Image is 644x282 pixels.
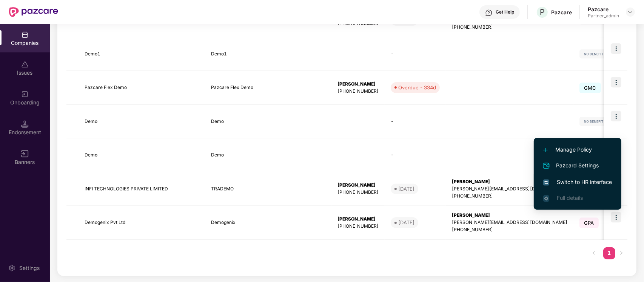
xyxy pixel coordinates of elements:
li: 1 [603,247,615,259]
img: svg+xml;base64,PHN2ZyB4bWxucz0iaHR0cDovL3d3dy53My5vcmcvMjAwMC9zdmciIHdpZHRoPSIxNi4zNjMiIGhlaWdodD... [543,195,549,201]
td: Demogenix Pvt Ltd [79,206,205,240]
span: GMC [579,83,601,93]
div: [PHONE_NUMBER] [452,193,567,200]
span: Pazcard Settings [543,161,612,170]
div: [PHONE_NUMBER] [337,88,379,95]
button: right [615,247,627,259]
img: New Pazcare Logo [9,7,58,17]
td: - [385,105,446,139]
img: svg+xml;base64,PHN2ZyBpZD0iSGVscC0zMngzMiIgeG1sbnM9Imh0dHA6Ly93d3cudzMub3JnLzIwMDAvc3ZnIiB3aWR0aD... [485,9,493,17]
img: svg+xml;base64,PHN2ZyB3aWR0aD0iMTYiIGhlaWdodD0iMTYiIHZpZXdCb3g9IjAgMCAxNiAxNiIgZmlsbD0ibm9uZSIgeG... [21,150,29,158]
li: Previous Page [588,247,600,259]
img: icon [611,111,621,121]
td: Demo1 [79,37,205,71]
img: svg+xml;base64,PHN2ZyB3aWR0aD0iMjAiIGhlaWdodD0iMjAiIHZpZXdCb3g9IjAgMCAyMCAyMCIgZmlsbD0ibm9uZSIgeG... [21,90,29,98]
div: Pazcare [588,6,619,13]
td: INFI TECHNOLOGIES PRIVATE LIMITED [79,172,205,206]
img: svg+xml;base64,PHN2ZyB4bWxucz0iaHR0cDovL3d3dy53My5vcmcvMjAwMC9zdmciIHdpZHRoPSIxMi4yMDEiIGhlaWdodD... [543,148,548,152]
td: TRADEMO [205,172,331,206]
div: [PERSON_NAME][EMAIL_ADDRESS][DOMAIN_NAME] [452,185,567,193]
td: Demo1 [205,37,331,71]
td: - [385,138,446,172]
span: left [592,251,596,255]
img: svg+xml;base64,PHN2ZyB4bWxucz0iaHR0cDovL3d3dy53My5vcmcvMjAwMC9zdmciIHdpZHRoPSIyNCIgaGVpZ2h0PSIyNC... [542,161,551,170]
div: [PHONE_NUMBER] [337,189,379,196]
div: [PERSON_NAME][EMAIL_ADDRESS][DOMAIN_NAME] [452,219,567,226]
div: [PERSON_NAME] [337,182,379,189]
td: Demo [79,138,205,172]
img: svg+xml;base64,PHN2ZyB4bWxucz0iaHR0cDovL3d3dy53My5vcmcvMjAwMC9zdmciIHdpZHRoPSIxMjIiIGhlaWdodD0iMj... [579,117,626,126]
div: [DATE] [398,185,414,193]
span: right [619,251,624,255]
img: icon [611,77,621,87]
div: [PHONE_NUMBER] [452,24,567,31]
span: Switch to HR interface [543,178,612,186]
td: Demo [79,105,205,139]
div: Get Help [496,9,514,15]
img: svg+xml;base64,PHN2ZyBpZD0iRHJvcGRvd24tMzJ4MzIiIHhtbG5zPSJodHRwOi8vd3d3LnczLm9yZy8yMDAwL3N2ZyIgd2... [627,9,633,15]
img: svg+xml;base64,PHN2ZyB3aWR0aD0iMTQuNSIgaGVpZ2h0PSIxNC41IiB2aWV3Qm94PSIwIDAgMTYgMTYiIGZpbGw9Im5vbm... [21,120,29,128]
img: svg+xml;base64,PHN2ZyBpZD0iSXNzdWVzX2Rpc2FibGVkIiB4bWxucz0iaHR0cDovL3d3dy53My5vcmcvMjAwMC9zdmciIH... [21,61,29,68]
img: svg+xml;base64,PHN2ZyB4bWxucz0iaHR0cDovL3d3dy53My5vcmcvMjAwMC9zdmciIHdpZHRoPSIxMjIiIGhlaWdodD0iMj... [579,49,626,58]
td: Pazcare Flex Demo [205,71,331,105]
a: 1 [603,247,615,259]
div: [PHONE_NUMBER] [452,226,567,233]
img: icon [611,212,621,222]
img: svg+xml;base64,PHN2ZyB4bWxucz0iaHR0cDovL3d3dy53My5vcmcvMjAwMC9zdmciIHdpZHRoPSIxNiIgaGVpZ2h0PSIxNi... [543,179,549,185]
span: Manage Policy [543,146,612,154]
div: Partner_admin [588,13,619,19]
div: [PERSON_NAME] [337,216,379,223]
td: Pazcare Flex Demo [79,71,205,105]
div: [PERSON_NAME] [452,212,567,219]
div: Settings [17,264,42,272]
td: Demo [205,105,331,139]
div: Pazcare [551,9,572,16]
div: Overdue - 334d [398,84,436,91]
span: GPA [579,218,599,228]
img: icon [611,43,621,54]
td: - [385,37,446,71]
td: Demogenix [205,206,331,240]
span: Full details [557,195,583,201]
img: svg+xml;base64,PHN2ZyBpZD0iU2V0dGluZy0yMHgyMCIgeG1sbnM9Imh0dHA6Ly93d3cudzMub3JnLzIwMDAvc3ZnIiB3aW... [8,264,15,272]
div: [PHONE_NUMBER] [337,223,379,230]
div: [PERSON_NAME] [452,178,567,185]
button: left [588,247,600,259]
div: [DATE] [398,219,414,226]
img: svg+xml;base64,PHN2ZyBpZD0iQ29tcGFuaWVzIiB4bWxucz0iaHR0cDovL3d3dy53My5vcmcvMjAwMC9zdmciIHdpZHRoPS... [21,31,29,38]
div: [PERSON_NAME] [337,81,379,88]
li: Next Page [615,247,627,259]
span: P [540,8,545,17]
td: Demo [205,138,331,172]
